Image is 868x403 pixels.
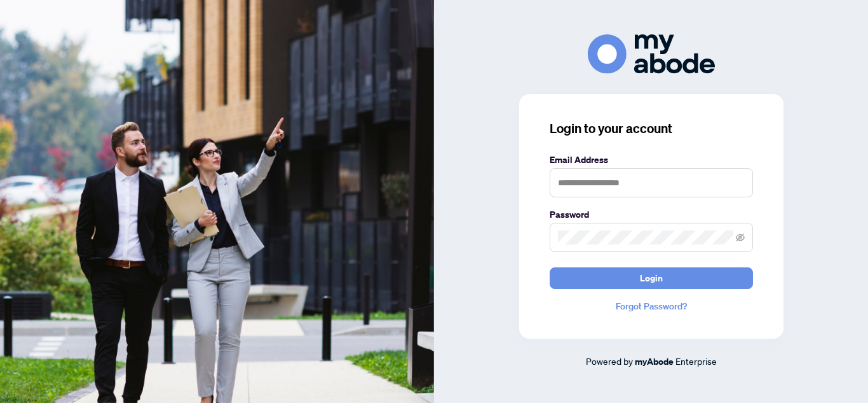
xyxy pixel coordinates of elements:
button: Login [550,267,753,289]
label: Email Address [550,153,753,167]
span: Login [640,268,663,288]
span: Enterprise [675,355,717,367]
span: eye-invisible [736,233,745,242]
label: Password [550,208,753,222]
span: Powered by [586,355,633,367]
img: ma-logo [588,34,715,73]
a: myAbode [635,355,674,369]
a: Forgot Password? [550,299,753,313]
h3: Login to your account [550,120,753,138]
